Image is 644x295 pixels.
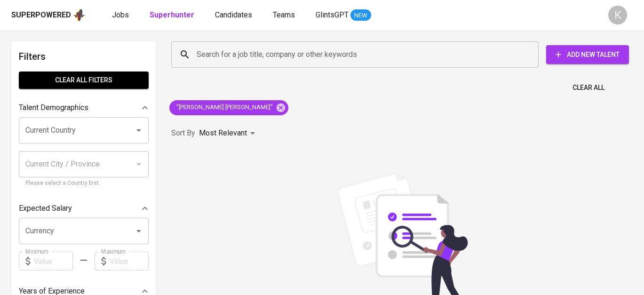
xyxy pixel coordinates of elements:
[608,6,627,24] div: K
[19,199,149,218] div: Expected Salary
[350,11,371,20] span: NEW
[150,9,196,21] a: Superhunter
[150,10,194,19] b: Superhunter
[316,9,371,21] a: GlintsGPT NEW
[199,128,247,139] p: Most Relevant
[169,100,288,115] div: "[PERSON_NAME] [PERSON_NAME]"
[11,10,71,21] div: Superpowered
[110,252,149,271] input: Value
[11,8,86,22] a: Superpoweredapp logo
[171,128,195,139] p: Sort By
[26,74,141,86] span: Clear All filters
[19,102,88,113] p: Talent Demographics
[273,10,295,19] span: Teams
[546,45,629,64] button: Add New Talent
[19,49,149,64] h6: Filters
[19,203,72,214] p: Expected Salary
[572,82,604,94] span: Clear All
[215,10,252,19] span: Candidates
[19,72,149,89] button: Clear All filters
[273,9,297,21] a: Teams
[199,125,258,142] div: Most Relevant
[569,79,608,96] button: Clear All
[316,10,349,19] span: GlintsGPT
[169,103,278,112] span: "[PERSON_NAME] [PERSON_NAME]"
[554,49,621,61] span: Add New Talent
[112,9,131,21] a: Jobs
[34,252,73,271] input: Value
[112,10,129,19] span: Jobs
[25,179,142,188] p: Please select a Country first
[132,224,145,238] button: Open
[19,98,149,117] div: Talent Demographics
[73,8,86,22] img: app logo
[215,9,254,21] a: Candidates
[132,124,145,137] button: Open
